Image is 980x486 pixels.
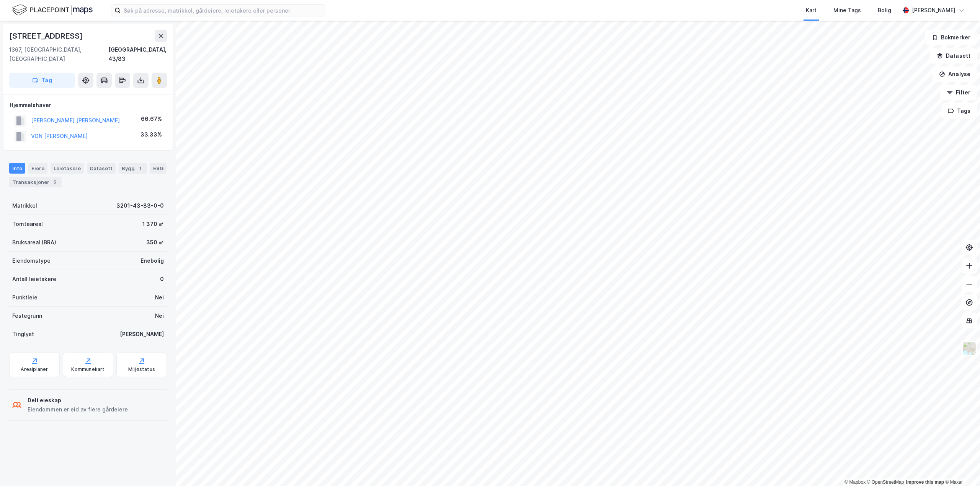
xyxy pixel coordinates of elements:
div: [PERSON_NAME] [120,330,164,339]
input: Søk på adresse, matrikkel, gårdeiere, leietakere eller personer [121,5,325,16]
div: 66.67% [141,114,162,124]
div: Arealplaner [21,366,48,372]
div: Nei [155,293,164,302]
div: Info [9,163,25,174]
div: Kommunekart [71,366,105,372]
div: 1 [136,164,144,172]
div: Leietakere [51,163,84,174]
button: Analyse [933,67,977,82]
img: Z [962,341,977,356]
div: Bygg [119,163,147,174]
div: Punktleie [12,293,38,302]
div: 3201-43-83-0-0 [116,201,164,210]
div: 350 ㎡ [146,238,164,247]
button: Datasett [930,48,977,63]
div: Enebolig [140,256,164,265]
div: Miljøstatus [128,366,155,372]
img: logo.f888ab2527a4732fd821a326f86c7f29.svg [12,3,93,17]
button: Tags [941,103,977,119]
div: 0 [160,275,164,284]
div: Eiendomstype [12,256,51,265]
div: Eiendommen er eid av flere gårdeiere [28,405,128,414]
div: 1367, [GEOGRAPHIC_DATA], [GEOGRAPHIC_DATA] [9,45,108,63]
div: [PERSON_NAME] [912,6,955,15]
div: Eiere [28,163,47,174]
div: 1 370 ㎡ [142,219,164,229]
button: Filter [940,85,977,100]
div: Mine Tags [833,6,861,15]
a: OpenStreetMap [867,479,904,485]
div: Antall leietakere [12,275,56,284]
div: Festegrunn [12,311,42,320]
div: Tomteareal [12,219,43,229]
iframe: Chat Widget [942,449,980,486]
div: Nei [155,311,164,320]
div: Datasett [87,163,116,174]
a: Improve this map [906,479,944,485]
div: Delt eieskap [28,396,128,405]
button: Bokmerker [925,30,977,45]
div: Kontrollprogram for chat [942,449,980,486]
div: 5 [51,178,59,186]
div: Transaksjoner [9,177,62,187]
div: Tinglyst [12,330,34,339]
a: Mapbox [844,479,866,485]
button: Tag [9,73,75,88]
div: Matrikkel [12,201,37,210]
div: [GEOGRAPHIC_DATA], 43/83 [108,45,167,63]
div: Bruksareal (BRA) [12,238,56,247]
div: [STREET_ADDRESS] [9,30,84,42]
div: Hjemmelshaver [10,101,167,110]
div: Kart [806,6,817,15]
div: ESG [150,163,167,174]
div: Bolig [878,6,891,15]
div: 33.33% [140,130,162,139]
